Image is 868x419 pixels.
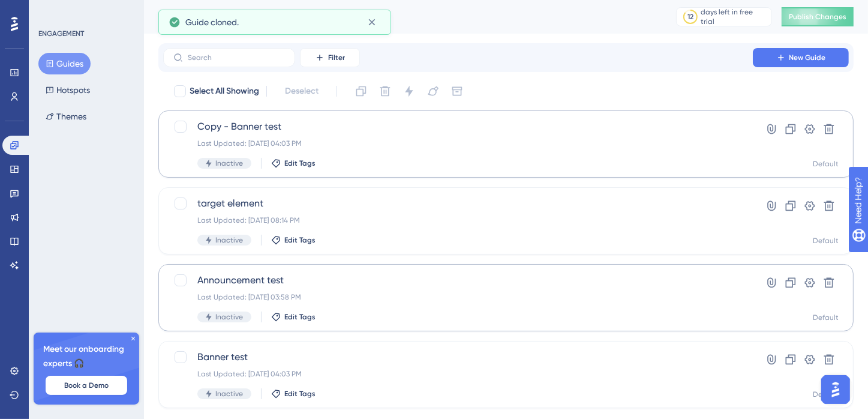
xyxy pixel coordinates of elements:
[188,53,285,62] input: Search
[197,216,719,225] div: Last Updated: [DATE] 08:14 PM
[789,53,826,62] span: New Guide
[215,158,243,168] span: Inactive
[284,312,316,322] span: Edit Tags
[197,196,719,211] span: target element
[271,158,316,168] button: Edit Tags
[300,48,360,67] button: Filter
[701,7,768,26] div: days left in free trial
[813,313,839,322] div: Default
[284,389,316,399] span: Edit Tags
[38,106,94,127] button: Themes
[789,12,846,22] span: Publish Changes
[813,236,839,246] div: Default
[328,53,345,62] span: Filter
[215,312,243,322] span: Inactive
[197,139,719,148] div: Last Updated: [DATE] 04:03 PM
[274,80,329,102] button: Deselect
[271,389,316,399] button: Edit Tags
[158,8,646,25] div: Guides
[284,235,316,245] span: Edit Tags
[38,79,97,101] button: Hotspots
[782,7,854,26] button: Publish Changes
[285,84,319,98] span: Deselect
[818,372,854,408] iframe: UserGuiding AI Assistant Launcher
[28,3,75,17] span: Need Help?
[197,273,719,288] span: Announcement test
[197,292,719,302] div: Last Updated: [DATE] 03:58 PM
[271,235,316,245] button: Edit Tags
[190,84,259,98] span: Select All Showing
[43,342,130,371] span: Meet our onboarding experts 🎧
[753,48,849,67] button: New Guide
[197,119,719,134] span: Copy - Banner test
[271,312,316,322] button: Edit Tags
[215,235,243,245] span: Inactive
[197,369,719,379] div: Last Updated: [DATE] 04:03 PM
[215,389,243,399] span: Inactive
[197,350,719,364] span: Banner test
[38,53,91,74] button: Guides
[46,376,127,395] button: Book a Demo
[284,158,316,168] span: Edit Tags
[813,159,839,169] div: Default
[687,12,693,22] div: 12
[813,390,839,399] div: Default
[185,15,239,29] span: Guide cloned.
[38,29,84,38] div: ENGAGEMENT
[64,381,109,390] span: Book a Demo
